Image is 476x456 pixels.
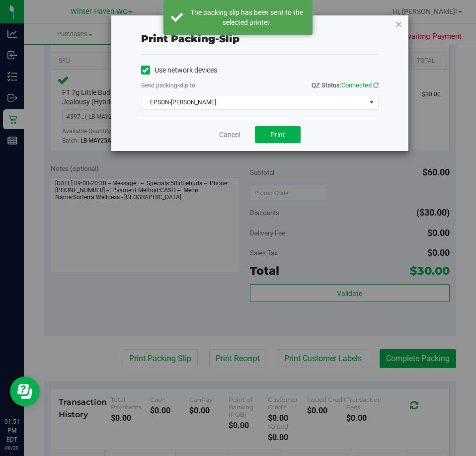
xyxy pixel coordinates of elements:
[365,95,378,109] span: select
[142,95,366,109] span: EPSON-[PERSON_NAME]
[188,7,305,27] div: The packing slip has been sent to the selected printer.
[270,131,285,139] span: Print
[341,81,372,89] span: Connected
[141,65,217,76] label: Use network devices
[10,377,40,406] iframe: Resource center
[141,81,197,90] label: Send packing-slip to:
[255,126,301,143] button: Print
[141,33,239,45] span: Print packing-slip
[219,130,240,140] a: Cancel
[312,81,379,89] span: QZ Status:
